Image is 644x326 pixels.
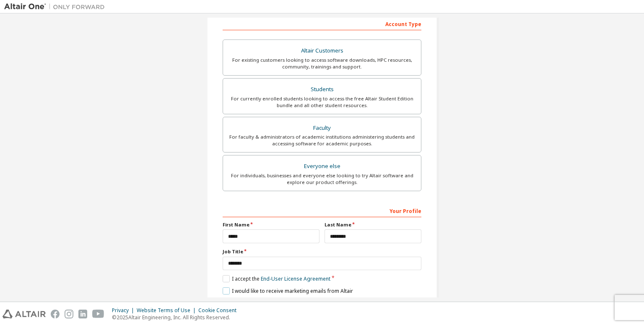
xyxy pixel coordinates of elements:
img: Altair One [4,3,109,11]
div: Everyone else [228,160,416,172]
label: I accept the [223,275,330,282]
div: For existing customers looking to access software downloads, HPC resources, community, trainings ... [228,57,416,70]
div: For individuals, businesses and everyone else looking to try Altair software and explore our prod... [228,172,416,186]
a: End-User License Agreement [261,275,330,282]
div: Cookie Consent [198,307,241,314]
div: Privacy [112,307,137,314]
div: Your Profile [223,204,421,217]
label: First Name [223,221,319,228]
div: For faculty & administrators of academic institutions administering students and accessing softwa... [228,134,416,147]
div: For currently enrolled students looking to access the free Altair Student Edition bundle and all ... [228,95,416,109]
div: Faculty [228,122,416,134]
div: Account Type [223,17,421,30]
div: Students [228,84,416,95]
img: linkedin.svg [78,310,87,318]
img: youtube.svg [92,310,104,318]
label: I would like to receive marketing emails from Altair [223,287,353,294]
label: Job Title [223,248,421,255]
p: © 2025 Altair Engineering, Inc. All Rights Reserved. [112,314,241,321]
img: altair_logo.svg [3,310,46,318]
div: Altair Customers [228,45,416,57]
div: Website Terms of Use [137,307,198,314]
label: Last Name [325,221,421,228]
img: facebook.svg [51,310,60,318]
img: instagram.svg [65,310,73,318]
